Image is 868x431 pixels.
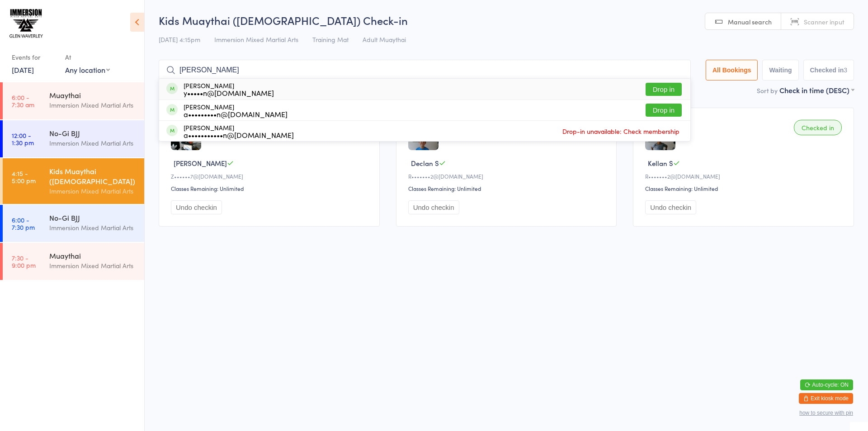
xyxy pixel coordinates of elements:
a: 12:00 -1:30 pmNo-Gi BJJImmersion Mixed Martial Arts [3,120,144,157]
div: No-Gi BJJ [49,128,137,138]
div: [PERSON_NAME] [184,82,274,96]
div: Immersion Mixed Martial Arts [49,186,137,196]
div: 3 [844,66,847,74]
button: Auto-cycle: ON [800,379,853,390]
time: 7:30 - 9:00 pm [12,254,36,269]
span: Drop-in unavailable: Check membership [560,124,682,138]
div: Immersion Mixed Martial Arts [49,223,137,233]
div: Z••••••7@[DOMAIN_NAME] [171,172,370,180]
div: No-Gi BJJ [49,213,137,223]
a: 4:15 -5:00 pmKids Muaythai ([DEMOGRAPHIC_DATA])Immersion Mixed Martial Arts [3,158,144,204]
span: Kellan S [648,158,673,168]
div: Classes Remaining: Unlimited [645,185,844,192]
button: Checked in3 [803,60,854,81]
div: [PERSON_NAME] [184,103,288,118]
button: Drop in [646,83,682,96]
div: Classes Remaining: Unlimited [171,185,370,192]
span: Declan S [411,158,439,168]
span: Training Mat [312,35,349,44]
a: 6:00 -7:30 amMuaythaiImmersion Mixed Martial Arts [3,82,144,119]
button: Waiting [762,60,798,81]
time: 6:00 - 7:30 pm [12,216,35,231]
div: R•••••••2@[DOMAIN_NAME] [408,172,608,180]
button: how to secure with pin [799,410,853,416]
img: Immersion MMA Glen Waverley [9,7,43,41]
a: 6:00 -7:30 pmNo-Gi BJJImmersion Mixed Martial Arts [3,205,144,242]
div: Immersion Mixed Martial Arts [49,260,137,271]
button: Undo checkin [645,200,696,214]
h2: Kids Muaythai ([DEMOGRAPHIC_DATA]) Check-in [159,13,854,28]
input: Search [159,60,691,81]
time: 12:00 - 1:30 pm [12,132,34,146]
a: 7:30 -9:00 pmMuaythaiImmersion Mixed Martial Arts [3,243,144,280]
label: Sort by [757,86,778,95]
div: At [65,50,110,65]
div: [PERSON_NAME] [184,124,294,138]
div: Immersion Mixed Martial Arts [49,100,137,110]
div: Events for [12,50,56,65]
div: Muaythai [49,90,137,100]
span: Adult Muaythai [363,35,406,44]
div: Immersion Mixed Martial Arts [49,138,137,148]
span: Manual search [728,17,772,26]
div: y•••••n@[DOMAIN_NAME] [184,89,274,96]
div: Any location [65,65,110,75]
div: Check in time (DESC) [779,85,854,95]
span: Immersion Mixed Martial Arts [214,35,298,44]
span: [DATE] 4:15pm [159,35,200,44]
button: Exit kiosk mode [799,393,853,404]
time: 6:00 - 7:30 am [12,94,34,108]
time: 4:15 - 5:00 pm [12,170,36,184]
div: a•••••••••••n@[DOMAIN_NAME] [184,131,294,138]
button: All Bookings [706,60,758,81]
div: R•••••••2@[DOMAIN_NAME] [645,172,844,180]
a: [DATE] [12,65,34,75]
div: Classes Remaining: Unlimited [408,185,608,192]
button: Drop in [646,104,682,117]
button: Undo checkin [171,200,222,214]
div: Muaythai [49,251,137,260]
div: Kids Muaythai ([DEMOGRAPHIC_DATA]) [49,166,137,186]
div: a•••••••••n@[DOMAIN_NAME] [184,110,288,118]
span: [PERSON_NAME] [174,158,227,168]
button: Undo checkin [408,200,459,214]
div: Checked in [794,120,842,135]
span: Scanner input [804,17,844,26]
